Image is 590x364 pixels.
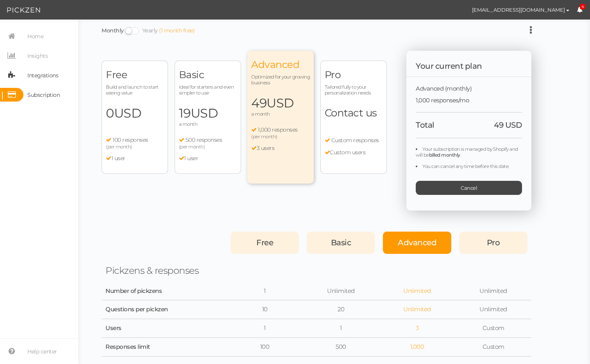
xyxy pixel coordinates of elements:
span: Insights [27,50,48,62]
li: Custom users [325,149,383,156]
div: Responses limit [105,343,223,351]
div: Pro [459,232,527,254]
div: 1,000 [383,343,451,351]
span: USD [114,105,141,121]
span: a month [251,111,270,117]
div: Advanced (monthly) [416,81,522,93]
div: Number of pickzens [105,287,141,295]
div: 10 [231,306,299,313]
div: Custom [459,325,527,332]
span: (per month) [179,144,205,150]
div: Your current plan [406,51,531,77]
span: USD [191,105,218,121]
div: 3 [383,325,451,332]
span: 49 USD [494,120,522,130]
span: 19 [179,105,237,121]
span: 0 [106,105,164,121]
b: billed monthly [429,152,460,158]
div: 1 [307,325,375,332]
span: Help center [27,345,57,358]
div: Unlimited [459,306,527,313]
span: USD [266,95,294,111]
span: 100 responses [113,136,148,143]
li: 3 users [251,145,310,152]
span: Optimized for your growing business [251,74,310,86]
span: Pro [325,69,383,81]
div: Advanced [383,232,451,254]
div: 1 [231,287,299,295]
span: Subscription [27,89,60,101]
span: Cancel [461,185,477,191]
span: 1,000 responses/mo [416,97,469,104]
span: Free [106,69,164,81]
span: Tailored fully to your personalization needs [325,84,383,96]
button: [EMAIL_ADDRESS][DOMAIN_NAME] [465,3,577,16]
span: Basic [179,69,237,81]
div: Questions per pickzen [105,306,223,313]
span: 4 [580,4,586,10]
div: Pickzens & responses [105,265,223,277]
div: Unlimited [459,287,527,295]
div: Free [231,232,299,254]
span: Integrations [27,69,58,82]
div: 500 [307,343,375,351]
div: Unlimited [383,306,451,313]
div: Pro Tailored fully to your personalization needs Contact us Custom responses Custom users [320,61,387,174]
div: Unlimited [383,287,451,295]
div: Basic Ideal for starters and even simpler to use 19USD a month 500 responses (per month) 1 user [175,61,241,174]
span: Advanced [251,59,310,71]
span: Basic [331,238,351,247]
div: 20 [307,306,375,313]
li: 1 user [106,155,164,162]
div: 1 [231,325,299,332]
span: Custom responses [331,137,379,144]
a: Monthly [102,27,124,34]
div: Custom [459,343,527,351]
span: 1,000 responses [258,126,298,133]
span: Home [27,30,43,43]
div: 100 [231,343,299,351]
span: You can cancel any time before this date. [422,163,509,169]
span: a month [179,121,198,127]
img: Pickzen logo [7,5,40,15]
span: 500 responses [186,136,222,143]
div: Users [105,325,223,332]
span: Free [256,238,273,247]
span: (per month) [106,144,132,150]
span: Build and launch to start seeing value [106,84,164,96]
div: Free Build and launch to start seeing value 0USD 100 responses (per month) 1 user [102,61,168,174]
span: Pro [487,238,500,247]
img: d6920b405233363a3432cc7f87f2482d [451,3,465,17]
span: Contact us [325,107,377,119]
span: Ideal for starters and even simpler to use [179,84,237,96]
div: Basic [307,232,375,254]
span: (per month) [251,134,277,139]
li: 1 user [179,155,237,162]
span: Total [416,120,434,130]
span: [EMAIL_ADDRESS][DOMAIN_NAME] [472,7,565,13]
div: Cancel [416,181,522,195]
div: Advanced Optimized for your growing business 49USD a month 1,000 responses (per month) 3 users [247,51,314,184]
span: 49 [251,95,310,111]
div: (1 month free) [159,27,195,34]
span: Advanced [398,238,436,247]
li: Your subscription is managed by Shopify and will be . [416,146,522,158]
div: Unlimited [307,287,375,295]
